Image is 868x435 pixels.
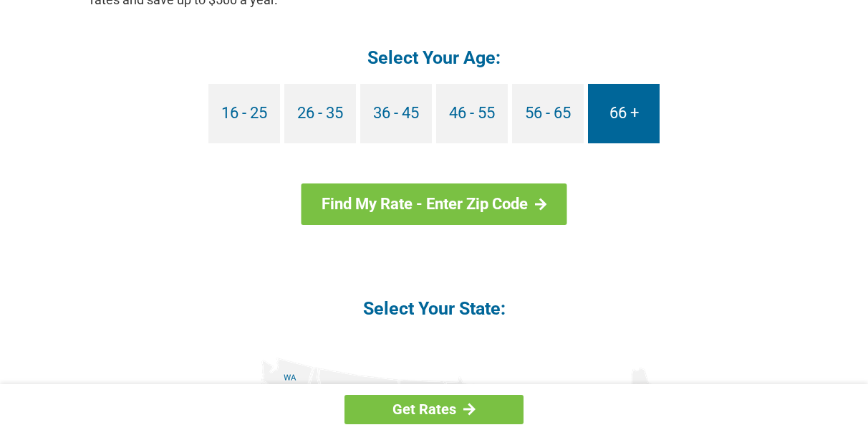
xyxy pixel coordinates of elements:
a: Get Rates [344,395,524,424]
a: 56 - 65 [512,84,584,143]
a: 26 - 35 [284,84,356,143]
a: 66 + [588,84,660,143]
a: 16 - 25 [208,84,280,143]
h4: Select Your Age: [90,46,778,70]
a: 36 - 45 [360,84,432,143]
a: Find My Rate - Enter Zip Code [302,183,567,225]
a: 46 - 55 [436,84,508,143]
h4: Select Your State: [90,297,778,320]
